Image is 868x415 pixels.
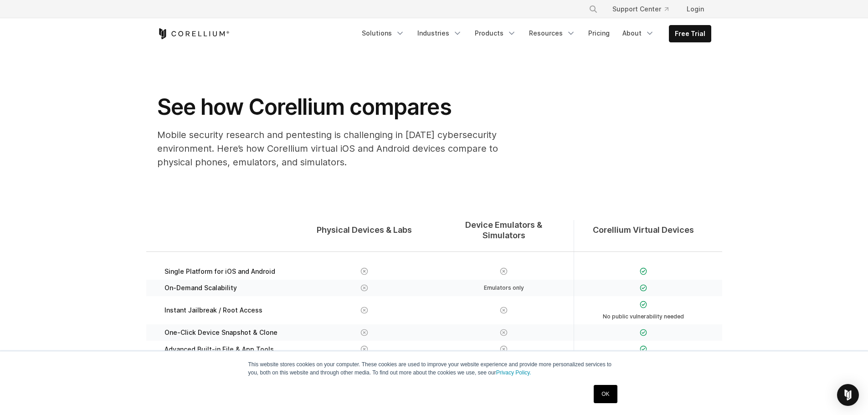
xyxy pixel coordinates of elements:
span: Single Platform for iOS and Android [164,267,275,276]
img: X [500,267,508,275]
img: X [360,329,368,337]
span: Emulators only [484,284,524,291]
img: Checkmark [640,301,647,308]
a: Login [679,1,711,17]
a: Solutions [356,25,410,41]
span: Advanced Built-in File & App Tools [164,345,274,354]
img: X [500,329,508,337]
img: X [360,284,368,292]
a: OK [594,385,617,403]
img: Checkmark [640,345,647,353]
span: One-Click Device Snapshot & Clone [164,328,277,337]
p: Mobile security research and pentesting is challenging in [DATE] cybersecurity environment. Here’... [157,128,522,169]
a: Privacy Policy. [496,369,531,376]
img: Checkmark [640,329,647,337]
a: Free Trial [669,26,711,42]
span: Corellium Virtual Devices [593,225,694,236]
a: Pricing [583,25,615,41]
span: Device Emulators & Simulators [443,220,565,241]
span: Physical Devices & Labs [317,225,412,236]
img: X [360,267,368,275]
span: No public vulnerability needed [603,313,684,320]
img: X [500,345,508,353]
img: X [500,307,508,314]
button: Search [585,1,601,17]
a: Corellium Home [157,28,230,39]
a: About [617,25,660,41]
img: X [360,345,368,353]
img: X [360,307,368,314]
h1: See how Corellium compares [157,93,522,121]
img: Checkmark [640,284,647,292]
a: Resources [524,25,581,41]
p: This website stores cookies on your computer. These cookies are used to improve your website expe... [248,360,620,377]
span: Instant Jailbreak / Root Access [164,306,262,314]
img: Checkmark [640,267,647,275]
div: Navigation Menu [578,1,711,17]
a: Industries [412,25,467,41]
a: Support Center [605,1,676,17]
a: Products [469,25,522,41]
div: Navigation Menu [356,25,711,42]
span: On-Demand Scalability [164,284,237,292]
div: Open Intercom Messenger [837,384,859,406]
